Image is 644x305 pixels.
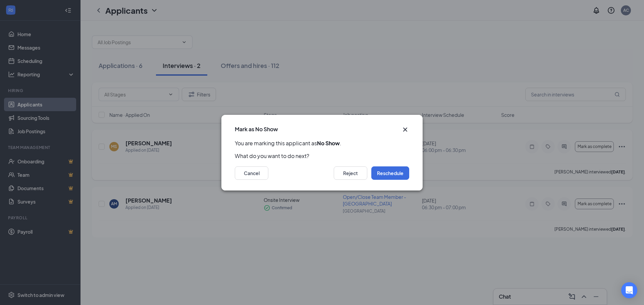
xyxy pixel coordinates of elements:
[371,166,409,180] button: Reschedule
[401,126,409,134] button: Close
[235,166,268,180] button: Cancel
[235,152,409,160] p: What do you want to do next?
[621,282,637,298] div: Open Intercom Messenger
[317,140,340,147] b: No Show
[401,126,409,134] svg: Cross
[235,140,409,147] p: You are marking this applicant as .
[235,126,278,133] h3: Mark as No Show
[334,166,367,180] button: Reject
